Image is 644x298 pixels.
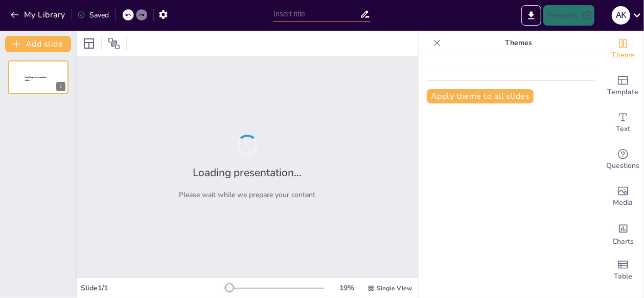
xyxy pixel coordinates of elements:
[614,271,632,282] span: Table
[81,35,97,52] div: Layout
[616,123,630,135] span: Text
[81,283,226,293] div: Slide 1 / 1
[612,6,630,25] div: A K
[445,31,592,55] p: Themes
[193,165,302,180] h2: Loading presentation...
[377,284,412,292] span: Single View
[108,37,120,50] span: Position
[612,236,634,247] span: Charts
[603,252,643,289] div: Add a table
[179,190,316,200] p: Please wait while we prepare your content
[603,178,643,215] div: Add images, graphics, shapes or video
[56,82,65,91] div: 1
[25,76,47,82] span: Sendsteps presentation editor
[603,31,643,68] div: Change the overall theme
[5,36,71,52] button: Add slide
[521,5,541,26] button: Export to PowerPoint
[77,10,109,20] div: Saved
[613,197,633,208] span: Media
[8,7,70,23] button: My Library
[603,215,643,252] div: Add charts and graphs
[608,87,639,98] span: Template
[543,5,594,26] button: Present
[607,160,640,172] span: Questions
[603,104,643,141] div: Add text boxes
[603,141,643,178] div: Get real-time input from your audience
[611,50,635,61] span: Theme
[273,7,360,22] input: Insert title
[603,68,643,104] div: Add ready made slides
[8,60,68,94] div: 1
[335,283,359,293] div: 19 %
[612,5,630,26] button: A K
[427,89,534,103] button: Apply theme to all slides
